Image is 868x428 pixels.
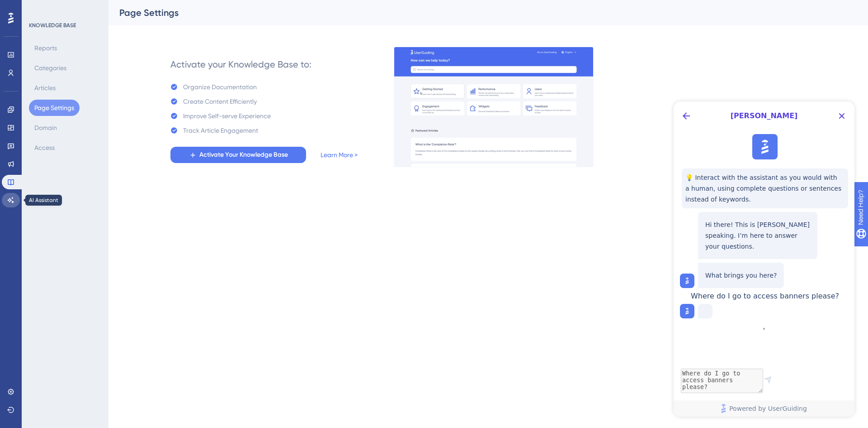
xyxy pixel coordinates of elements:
iframe: To enrich screen reader interactions, please activate Accessibility in Grammarly extension settings [674,101,854,417]
span: Activate Your Knowledge Base [199,149,288,160]
div: Page Settings [119,6,835,19]
div: Create Content Efficiently [183,96,257,107]
div: Activate your Knowledge Base to: [170,58,311,71]
img: a27db7f7ef9877a438c7956077c236be.gif [394,47,594,167]
button: Activate Your Knowledge Base [170,147,306,163]
span: Need Help? [21,2,57,13]
div: Track Article Engagement [183,125,258,136]
a: Learn More > [321,149,358,160]
div: Improve Self-serve Experience [183,111,271,121]
div: Organize Documentation [183,82,257,92]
